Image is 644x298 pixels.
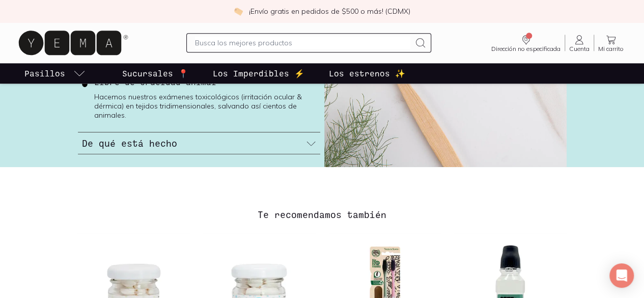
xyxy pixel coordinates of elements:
a: Los Imperdibles ⚡️ [211,63,306,84]
p: Los estrenos ✨ [329,67,405,79]
a: Los estrenos ✨ [327,63,407,84]
p: Pasillos [24,67,65,79]
p: Sucursales 📍 [122,67,188,79]
h3: Te recomendamos también [77,208,567,221]
a: Mi carrito [594,34,628,52]
p: Hacemos nuestros exámenes toxicológicos (irritación ocular & dérmica) en tejidos tridimensionales... [94,92,316,120]
a: Cuenta [565,34,594,52]
h3: De qué está hecho [82,137,177,150]
p: ¡Envío gratis en pedidos de $500 o más! (CDMX) [249,6,410,16]
a: pasillo-todos-link [22,63,88,84]
p: Los Imperdibles ⚡️ [213,67,304,79]
span: Mi carrito [598,46,624,52]
span: Cuenta [569,46,590,52]
input: Busca los mejores productos [195,37,410,49]
span: Dirección no especificada [491,46,561,52]
div: Open Intercom Messenger [609,263,634,288]
img: check [234,7,243,16]
a: Dirección no especificada [487,34,565,52]
a: Sucursales 📍 [120,63,190,84]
